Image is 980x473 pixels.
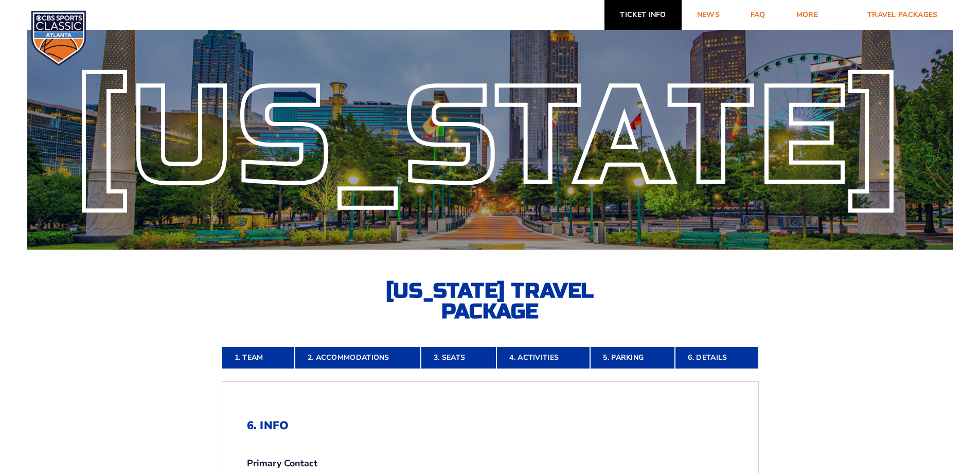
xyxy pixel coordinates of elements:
h2: [US_STATE] Travel Package [377,281,603,322]
a: 5. Parking [590,346,675,369]
img: CBS Sports Classic [31,10,86,66]
div: [US_STATE] [27,82,953,192]
a: 4. Activities [496,346,590,369]
strong: Primary Contact [247,457,317,470]
a: 3. Seats [421,346,496,369]
a: 2. Accommodations [295,346,421,369]
h2: 6. Info [247,419,734,432]
a: 1. Team [222,346,295,369]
